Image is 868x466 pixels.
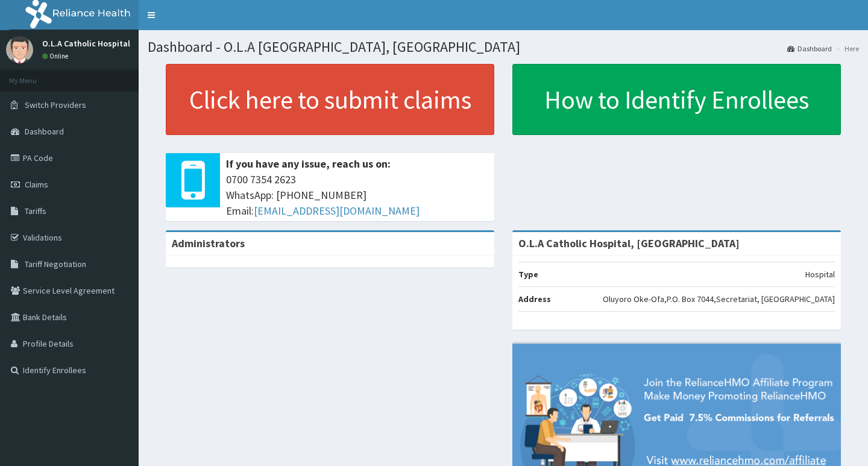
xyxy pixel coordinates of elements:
[518,294,551,304] b: Address
[6,36,33,63] img: User Image
[226,172,488,218] span: 0700 7354 2623 WhatsApp: [PHONE_NUMBER] Email:
[603,293,835,305] p: Oluyoro Oke-Ofa,P.O. Box 7044,Secretariat, [GEOGRAPHIC_DATA]
[512,64,841,135] a: How to Identify Enrollees
[833,43,859,54] li: Here
[172,236,245,250] b: Administrators
[254,204,420,218] a: [EMAIL_ADDRESS][DOMAIN_NAME]
[25,259,86,269] span: Tariff Negotiation
[25,179,48,190] span: Claims
[787,43,832,54] a: Dashboard
[25,206,46,216] span: Tariffs
[518,236,740,250] strong: O.L.A Catholic Hospital, [GEOGRAPHIC_DATA]
[42,52,71,60] a: Online
[805,268,835,280] p: Hospital
[25,99,86,110] span: Switch Providers
[42,39,130,48] p: O.L.A Catholic Hospital
[226,157,391,171] b: If you have any issue, reach us on:
[518,269,538,280] b: Type
[25,126,64,137] span: Dashboard
[166,64,494,135] a: Click here to submit claims
[148,39,859,55] h1: Dashboard - O.L.A [GEOGRAPHIC_DATA], [GEOGRAPHIC_DATA]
